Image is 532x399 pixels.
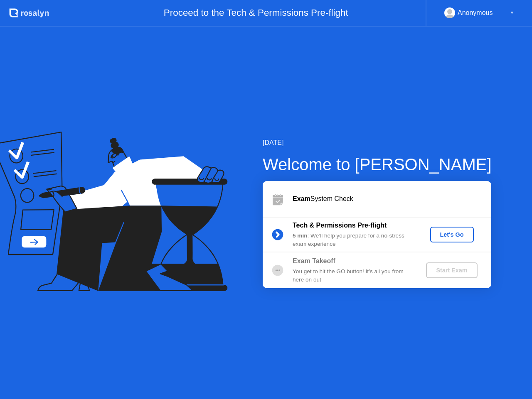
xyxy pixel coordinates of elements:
[293,257,335,264] b: Exam Takeoff
[293,232,412,249] div: : We’ll help you prepare for a no-stress exam experience
[293,194,491,204] div: System Check
[433,231,470,238] div: Let's Go
[429,267,474,274] div: Start Exam
[510,7,514,18] div: ▼
[430,227,474,242] button: Let's Go
[263,138,492,148] div: [DATE]
[293,233,308,239] b: 5 min
[263,152,492,177] div: Welcome to [PERSON_NAME]
[293,222,387,229] b: Tech & Permissions Pre-flight
[293,267,412,284] div: You get to hit the GO button! It’s all you from here on out
[426,262,477,278] button: Start Exam
[458,7,493,18] div: Anonymous
[293,195,310,202] b: Exam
